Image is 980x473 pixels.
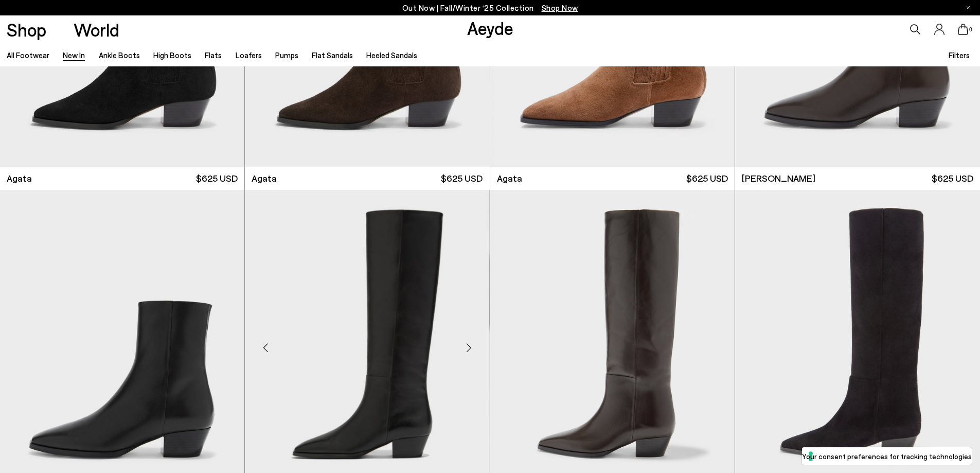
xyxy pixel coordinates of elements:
[454,332,485,363] div: Next slide
[275,50,298,60] a: Pumps
[932,172,973,185] span: $625 USD
[153,50,191,60] a: High Boots
[802,447,972,465] button: Your consent preferences for tracking technologies
[802,451,972,462] label: Your consent preferences for tracking technologies
[245,167,489,190] a: Agata $625 USD
[542,3,578,12] span: Navigate to /collections/new-in
[205,50,222,60] a: Flats
[74,21,119,39] a: World
[63,50,85,60] a: New In
[250,332,281,363] div: Previous slide
[490,167,735,190] a: Agata $625 USD
[467,17,513,39] a: Aeyde
[686,172,728,185] span: $625 USD
[196,172,238,185] span: $625 USD
[7,172,32,185] span: Agata
[99,50,140,60] a: Ankle Boots
[742,172,815,185] span: [PERSON_NAME]
[366,50,417,60] a: Heeled Sandals
[441,172,483,185] span: $625 USD
[402,2,578,14] p: Out Now | Fall/Winter ‘25 Collection
[252,172,277,185] span: Agata
[958,24,968,35] a: 0
[236,50,262,60] a: Loafers
[7,21,46,39] a: Shop
[968,27,973,32] span: 0
[312,50,353,60] a: Flat Sandals
[7,50,49,60] a: All Footwear
[949,50,970,60] span: Filters
[497,172,522,185] span: Agata
[735,167,980,190] a: [PERSON_NAME] $625 USD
